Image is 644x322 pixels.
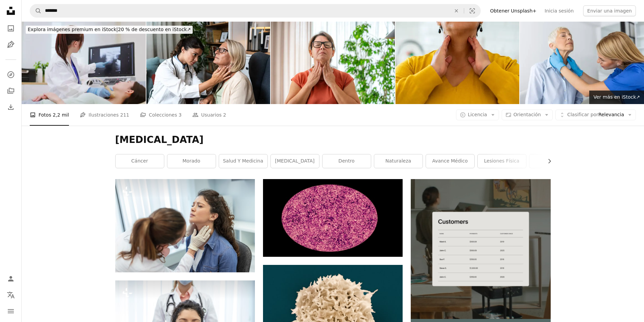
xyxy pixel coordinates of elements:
button: Clasificar porRelevancia [555,109,636,120]
a: Concepto de consulta profesional en el sistema del terapeuta. Retrato de cerca de la mujer del mé... [115,223,255,229]
span: Explora imágenes premium en iStock | [28,27,118,32]
a: Colecciones [4,84,18,98]
button: Buscar en Unsplash [30,4,42,17]
img: Concepto de consulta profesional en el sistema del terapeuta. Retrato de cerca de la mujer del mé... [115,179,255,272]
a: patrón [529,154,578,168]
button: Enviar una imagen [583,5,636,16]
a: un primer plano de una sustancia blanca sobre un fondo azul [263,314,403,320]
button: Licencia [456,109,499,120]
button: Menú [4,304,18,318]
span: 2 [223,111,226,119]
button: Borrar [449,4,464,17]
button: Orientación [502,109,553,120]
h1: [MEDICAL_DATA] [115,134,551,146]
a: [MEDICAL_DATA] [271,154,319,168]
span: Orientación [514,112,541,117]
a: Explorar [4,68,18,81]
button: Búsqueda visual [464,4,480,17]
img: Vista frontal de una mujer madura tocándose el trasero dolorido con ambas manos [271,22,395,104]
span: Clasificar por [567,112,598,117]
a: Ilustraciones [4,38,18,51]
a: Lesiones física [478,154,526,168]
a: Avance médico [426,154,474,168]
a: salud y medicina [219,154,267,168]
a: Iniciar sesión / Registrarse [4,272,18,286]
img: Un círculo rosa con fondo negro [263,179,403,257]
span: 211 [120,111,129,119]
a: Ilustraciones 211 [80,104,129,126]
a: cáncer [116,154,164,168]
a: Ver más en iStock↗ [589,91,644,104]
img: Mujer con problema de la glándula tiroides [396,22,520,104]
a: Un círculo rosa con fondo negro [263,215,403,221]
span: 20 % de descuento en iStock ↗ [28,27,191,32]
a: Historial de descargas [4,100,18,114]
a: Obtener Unsplash+ [486,5,541,16]
a: Usuarios 2 [192,104,226,126]
span: Relevancia [567,112,624,118]
button: desplazar lista a la derecha [543,154,551,168]
span: 3 [178,111,182,119]
a: Explora imágenes premium en iStock|20 % de descuento en iStock↗ [22,22,197,38]
span: Licencia [468,112,487,117]
a: dentro [323,154,371,168]
a: Colecciones 3 [140,104,182,126]
a: naturaleza [374,154,423,168]
img: file-1747939376688-baf9a4a454ffimage [411,179,550,319]
span: Ver más en iStock ↗ [593,94,640,100]
a: Inicia sesión [541,5,578,16]
img: Ecografía de cuello o tiroides [22,22,146,104]
a: Fotos [4,22,18,35]
img: Durante una visita domiciliaria a una paciente anciana, un joven médico endocrinólogo revisa su g... [146,22,270,104]
form: Encuentra imágenes en todo el sitio [30,4,481,18]
button: Idioma [4,288,18,302]
a: morado [167,154,216,168]
img: Endocrinólogo examinando la garganta de una mujer mayor en la clínica. Prueba de la glándula tiro... [520,22,644,104]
